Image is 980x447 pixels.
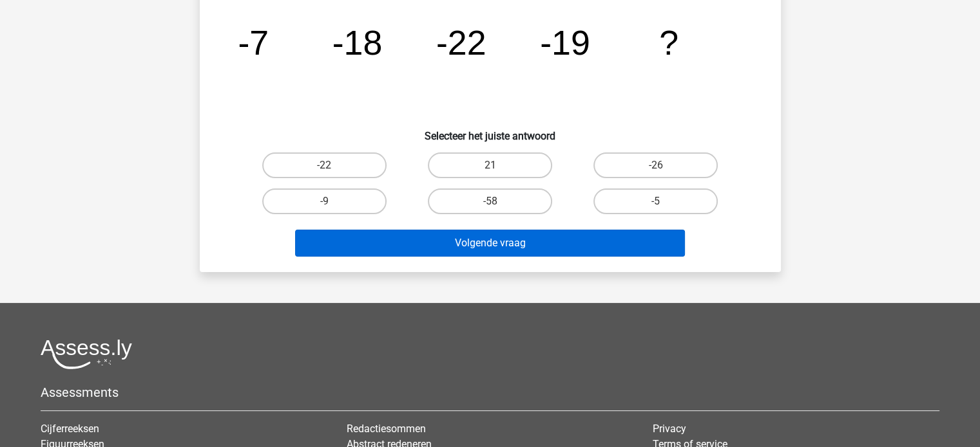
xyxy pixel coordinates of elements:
[295,230,685,257] button: Volgende vraag
[262,188,387,214] label: -9
[238,23,269,62] tspan: -7
[540,23,590,62] tspan: -19
[436,23,486,62] tspan: -22
[593,152,718,178] label: -26
[41,339,132,369] img: Assessly logo
[347,423,426,435] a: Redactiesommen
[262,152,387,178] label: -22
[659,23,678,62] tspan: ?
[428,152,552,178] label: 21
[41,423,99,435] a: Cijferreeksen
[653,423,686,435] a: Privacy
[220,120,760,142] h6: Selecteer het juiste antwoord
[428,188,552,214] label: -58
[41,385,939,400] h5: Assessments
[593,188,718,214] label: -5
[332,23,382,62] tspan: -18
